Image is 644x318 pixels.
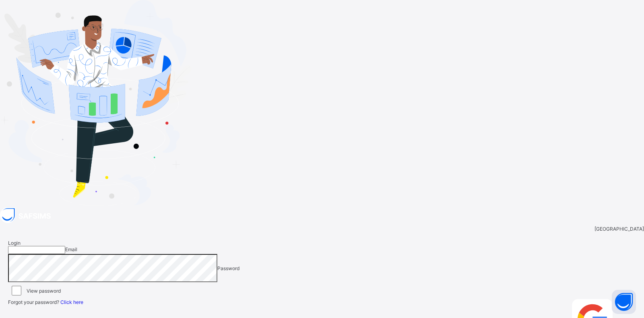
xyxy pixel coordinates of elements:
span: Email [65,246,77,252]
span: Password [217,265,239,271]
a: Click here [60,299,83,305]
span: Login [8,240,21,246]
button: Open asap [612,290,636,314]
span: [GEOGRAPHIC_DATA] [594,226,644,232]
label: View password [27,288,61,294]
span: Forgot your password? [8,299,83,305]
